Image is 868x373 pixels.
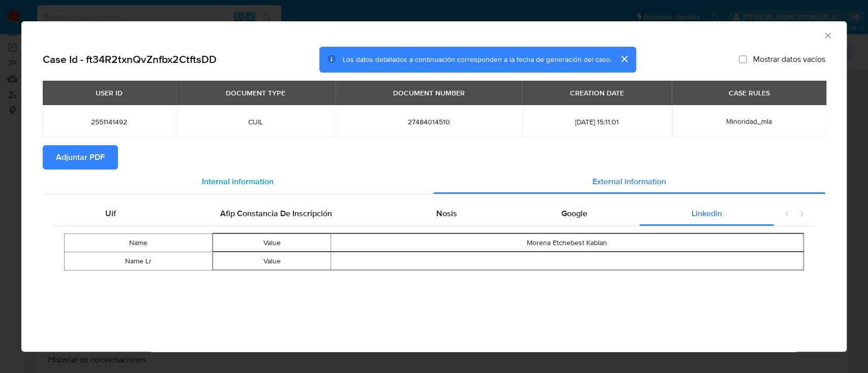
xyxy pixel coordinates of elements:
[202,176,274,187] span: Internal information
[43,53,217,66] h2: Case Id - ft34R2txnQvZnfbx2CtftsDD
[43,145,118,169] button: Adjuntar PDF
[213,252,331,270] td: Value
[753,54,825,64] span: Mostrar datos vacíos
[534,117,660,126] span: [DATE] 15:11:01
[220,84,291,101] div: DOCUMENT TYPE
[213,234,331,252] td: Value
[105,208,116,219] span: Uif
[53,201,774,226] div: Detailed external info
[331,238,803,248] div: Morena Etchebest Kablan
[561,208,587,219] span: Google
[55,117,164,126] span: 2551141492
[343,54,612,64] span: Los datos detallados a continuación corresponden a la fecha de generación del caso.
[722,84,775,101] div: CASE RULES
[387,84,471,101] div: DOCUMENT NUMBER
[564,84,630,101] div: CREATION DATE
[89,84,129,101] div: USER ID
[739,55,747,63] input: Mostrar datos vacíos
[43,169,825,194] div: Detailed info
[348,117,510,126] span: 27484014510
[823,30,832,40] button: Cerrar ventana
[612,47,636,71] button: cerrar
[692,208,722,219] span: Linkedin
[592,176,666,187] span: External information
[21,21,847,352] div: closure-recommendation-modal
[726,116,772,126] span: Minoridad_mla
[188,117,323,126] span: CUIL
[65,252,213,270] td: Name Lr
[65,234,213,252] td: Name
[436,208,457,219] span: Nosis
[220,208,332,219] span: Afip Constancia De Inscripción
[56,146,105,168] span: Adjuntar PDF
